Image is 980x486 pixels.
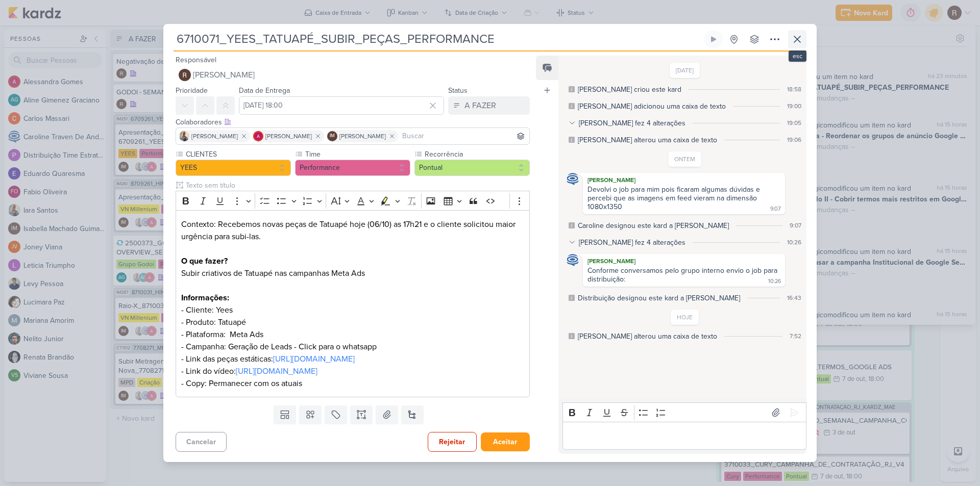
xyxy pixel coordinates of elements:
div: Editor editing area: main [176,210,530,397]
button: YEES [176,160,291,176]
span: [PERSON_NAME] [339,132,386,141]
div: Este log é visível à todos no kard [569,86,575,92]
div: Este log é visível à todos no kard [569,222,575,228]
div: A FAZER [464,99,496,112]
label: Data de Entrega [239,86,290,95]
div: Devolvi o job para mim pois ficaram algumas dúvidas e percebi que as imagens em feed vieram na di... [587,185,762,211]
div: Caroline alterou uma caixa de texto [578,135,717,145]
input: Buscar [400,130,527,142]
div: Ligar relógio [709,35,718,43]
a: [URL][DOMAIN_NAME] [273,354,355,364]
div: Este log é visível à todos no kard [569,137,575,143]
div: 19:06 [787,135,801,144]
img: Caroline Traven De Andrade [567,173,579,185]
div: 19:05 [787,118,801,127]
button: A FAZER [448,96,530,115]
div: Editor toolbar [562,402,806,422]
label: Recorrência [424,149,530,160]
div: Este log é visível à todos no kard [569,295,575,301]
span: [PERSON_NAME] [191,132,238,141]
button: Performance [295,160,410,176]
div: 19:00 [787,101,801,111]
div: Conforme conversamos pelo grupo interno envio o job para distribuição: [587,266,779,284]
div: Caroline designou este kard a Caroline [578,220,729,231]
div: Caroline criou este kard [578,84,681,95]
div: Distribuição designou este kard a Rafael [578,293,740,303]
label: Status [448,86,468,95]
button: Rejeitar [428,432,477,452]
span: [PERSON_NAME] [193,69,255,81]
div: 9:07 [770,205,781,213]
div: [PERSON_NAME] [585,256,783,266]
div: 10:26 [768,277,781,286]
label: Responsável [176,56,216,64]
input: Select a date [239,96,444,115]
div: Caroline adicionou uma caixa de texto [578,101,726,112]
input: Kard Sem Título [174,30,702,48]
div: Editor editing area: main [562,422,806,450]
span: [PERSON_NAME] [265,132,312,141]
p: IM [330,134,335,139]
button: Aceitar [481,432,530,451]
div: [PERSON_NAME] fez 4 alterações [579,118,685,129]
button: Cancelar [176,432,227,452]
img: Iara Santos [179,131,189,141]
div: 16:43 [787,293,801,302]
div: 7:52 [790,331,801,341]
button: [PERSON_NAME] [176,66,530,84]
div: esc [789,50,806,62]
label: CLIENTES [185,149,291,160]
div: Colaboradores [176,117,530,127]
div: Este log é visível à todos no kard [569,333,575,339]
div: 10:26 [787,238,801,247]
img: Rafael Dornelles [179,69,191,81]
div: [PERSON_NAME] fez 4 alterações [579,237,685,248]
p: Contexto: Recebemos novas peças de Tatuapé hoje (06/10) as 17h21 e o cliente solicitou maior urgê... [181,218,524,390]
button: Pontual [414,160,530,176]
label: Time [304,149,410,160]
div: Editor toolbar [176,191,530,211]
div: 18:58 [787,85,801,94]
input: Texto sem título [184,180,530,191]
label: Prioridade [176,86,208,95]
div: Este log é visível à todos no kard [569,103,575,109]
a: [URL][DOMAIN_NAME] [236,366,317,376]
div: Isabella Machado Guimarães [327,131,337,141]
div: Caroline alterou uma caixa de texto [578,331,717,342]
img: Caroline Traven De Andrade [567,254,579,266]
strong: O que fazer? [181,256,228,266]
img: Alessandra Gomes [253,131,263,141]
div: 9:07 [790,221,801,230]
strong: Informações: [181,293,229,303]
div: [PERSON_NAME] [585,175,783,185]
